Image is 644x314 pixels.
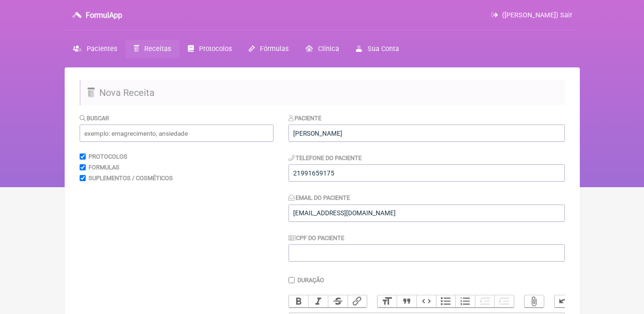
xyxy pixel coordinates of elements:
span: Clínica [318,45,339,53]
a: Receitas [126,40,179,58]
h2: Nova Receita [80,80,565,105]
label: Buscar [80,115,110,122]
h3: FormulApp [86,11,122,20]
button: Increase Level [494,295,514,307]
button: Quote [397,295,416,307]
label: Email do Paciente [289,194,350,201]
button: Link [348,295,367,307]
label: Telefone do Paciente [289,154,362,161]
button: Code [416,295,436,307]
label: Paciente [289,115,322,122]
label: Protocolos [89,153,127,160]
button: Strikethrough [328,295,348,307]
a: Protocolos [179,40,240,58]
a: Fórmulas [240,40,297,58]
label: Suplementos / Cosméticos [89,175,173,182]
input: exemplo: emagrecimento, ansiedade [80,124,274,142]
span: Sua Conta [368,45,399,53]
button: Bullets [436,295,456,307]
a: ([PERSON_NAME]) Sair [491,11,572,19]
button: Decrease Level [475,295,495,307]
span: Protocolos [199,45,232,53]
button: Bold [289,295,309,307]
a: Sua Conta [348,40,407,58]
button: Italic [308,295,328,307]
label: CPF do Paciente [289,234,345,241]
a: Clínica [297,40,348,58]
span: ([PERSON_NAME]) Sair [502,11,572,19]
button: Undo [555,295,574,307]
span: Fórmulas [260,45,289,53]
button: Attach Files [525,295,544,307]
span: Pacientes [87,45,117,53]
a: Pacientes [65,40,126,58]
label: Duração [297,277,324,284]
label: Formulas [89,164,119,171]
button: Numbers [455,295,475,307]
button: Heading [378,295,397,307]
span: Receitas [144,45,171,53]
